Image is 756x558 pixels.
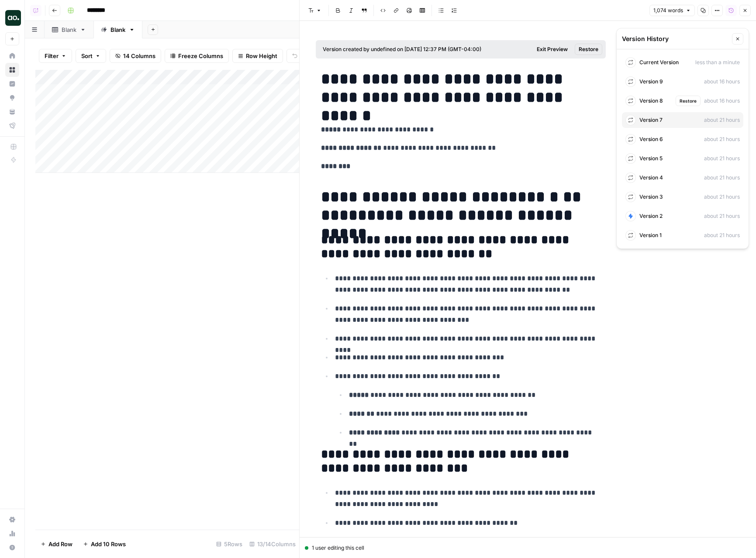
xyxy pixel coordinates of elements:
span: Version 2 [639,212,663,220]
img: AirOps Builders Logo [5,10,21,26]
div: Version created by undefined on [DATE] 12:37 PM (GMT-04:00) [323,45,506,53]
span: about 21 hours [704,231,740,239]
div: 1 user editing this cell [305,544,751,552]
span: Version 3 [639,193,663,201]
span: about 21 hours [704,193,740,201]
span: Row Height [246,52,277,60]
button: Restore [575,44,602,55]
button: Add Row [35,537,78,551]
a: Usage [5,527,19,541]
a: Flightpath [5,119,19,133]
span: about 21 hours [704,155,740,162]
span: Version 8 [639,97,663,105]
button: Help + Support [5,541,19,555]
button: 14 Columns [110,49,161,63]
div: Blank [62,25,76,34]
a: Blank [93,21,142,38]
a: Your Data [5,105,19,119]
button: Add 10 Rows [78,537,131,551]
a: Browse [5,63,19,77]
div: 5 Rows [213,537,246,551]
button: Sort [76,49,106,63]
span: 1,074 words [653,7,683,14]
span: less than a minute [695,59,740,66]
span: Freeze Columns [178,52,223,60]
a: Settings [5,513,19,527]
span: Version 9 [639,78,663,86]
span: Version 1 [639,231,662,239]
span: Restore [680,97,697,104]
button: Exit Preview [533,44,571,55]
button: Workspace: AirOps Builders [5,7,19,29]
button: Filter [39,49,72,63]
span: 14 Columns [123,52,155,60]
div: 13/14 Columns [246,537,299,551]
button: Row Height [232,49,283,63]
span: Add 10 Rows [91,540,126,548]
span: Add Row [48,540,72,548]
span: about 21 hours [704,174,740,182]
div: Blank [110,25,125,34]
span: Version 5 [639,155,663,162]
button: 1,074 words [649,5,695,16]
div: Version History [622,34,729,43]
span: about 16 hours [704,97,740,105]
a: Opportunities [5,91,19,105]
a: Insights [5,77,19,91]
span: about 21 hours [704,116,740,124]
span: about 21 hours [704,212,740,220]
span: Version 7 [639,116,663,124]
span: Sort [81,52,93,60]
button: Restore [676,96,701,106]
span: about 21 hours [704,135,740,143]
span: about 16 hours [704,78,740,86]
a: Blank [45,21,93,38]
span: Restore [579,45,598,53]
span: Exit Preview [537,45,568,53]
a: Home [5,49,19,63]
button: Freeze Columns [165,49,229,63]
span: Current Version [639,59,679,66]
span: Version 6 [639,135,663,143]
span: Version 4 [639,174,663,182]
span: Filter [45,52,59,60]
